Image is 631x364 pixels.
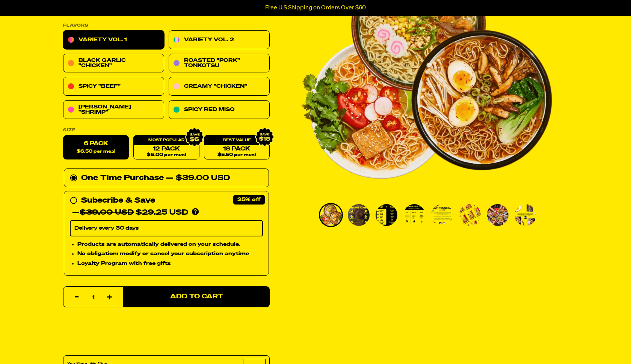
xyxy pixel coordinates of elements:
[68,287,119,308] input: quantity
[320,204,342,226] img: Variety Vol. 1
[169,31,270,50] a: Variety Vol. 2
[430,203,454,227] li: Go to slide 5
[81,195,155,207] div: Subscribe & Save
[487,204,509,226] img: Variety Vol. 1
[63,24,270,28] p: Flavors
[459,204,481,226] img: Variety Vol. 1
[217,153,256,158] span: $5.50 per meal
[403,204,425,226] img: Variety Vol. 1
[77,260,263,268] li: Loyalty Program with free gifts
[63,101,164,119] a: [PERSON_NAME] "Shrimp"
[265,5,366,11] p: Free U.S Shipping on Orders Over $60
[166,172,230,184] div: — $39.00 USD
[170,294,223,300] span: Add to Cart
[458,203,482,227] li: Go to slide 6
[72,207,188,219] div: — $29.25 USD
[513,203,537,227] li: Go to slide 8
[347,203,371,227] li: Go to slide 2
[319,203,343,227] li: Go to slide 1
[169,77,270,96] a: Creamy "Chicken"
[169,54,270,73] a: Roasted "Pork" Tonkotsu
[147,153,186,158] span: $6.00 per meal
[63,54,164,73] a: Black Garlic "Chicken"
[77,250,263,258] li: No obligation: modify or cancel your subscription anytime
[63,77,164,96] a: Spicy "Beef"
[486,203,510,227] li: Go to slide 7
[77,240,263,248] li: Products are automatically delivered on your schedule.
[300,203,553,227] div: PDP main carousel thumbnails
[70,172,263,184] div: One Time Purchase
[80,209,134,217] del: $39.00 USD
[70,221,263,236] select: Subscribe & Save —$39.00 USD$29.25 USD Products are automatically delivered on your schedule. No ...
[431,204,453,226] img: Variety Vol. 1
[123,286,270,307] button: Add to Cart
[348,204,370,226] img: Variety Vol. 1
[133,135,199,160] a: 12 Pack$6.00 per meal
[77,149,115,154] span: $6.50 per meal
[63,135,129,160] label: 6 Pack
[374,203,399,227] li: Go to slide 3
[204,135,270,160] a: 18 Pack$5.50 per meal
[169,101,270,119] a: Spicy Red Miso
[515,204,536,226] img: Variety Vol. 1
[402,203,426,227] li: Go to slide 4
[376,204,397,226] img: Variety Vol. 1
[63,128,270,132] label: Size
[63,31,164,50] a: Variety Vol. 1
